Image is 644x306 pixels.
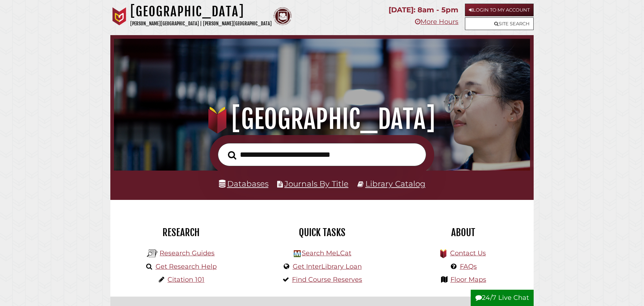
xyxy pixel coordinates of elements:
[224,149,240,162] button: Search
[415,18,458,26] a: More Hours
[450,249,486,257] a: Contact Us
[110,7,128,25] img: Calvin University
[302,249,351,257] a: Search MeLCat
[465,4,534,16] a: Login to My Account
[274,7,292,25] img: Calvin Theological Seminary
[130,20,272,28] p: [PERSON_NAME][GEOGRAPHIC_DATA] | [PERSON_NAME][GEOGRAPHIC_DATA]
[124,103,521,135] h1: [GEOGRAPHIC_DATA]
[450,276,486,284] a: Floor Maps
[292,276,362,284] a: Find Course Reserves
[294,250,301,257] img: Hekman Library Logo
[219,179,268,188] a: Databases
[156,263,217,271] a: Get Research Help
[168,276,204,284] a: Citation 101
[228,151,236,160] i: Search
[147,248,158,259] img: Hekman Library Logo
[460,263,477,271] a: FAQs
[293,263,362,271] a: Get InterLibrary Loan
[465,17,534,30] a: Site Search
[130,4,272,20] h1: [GEOGRAPHIC_DATA]
[160,249,215,257] a: Research Guides
[257,226,387,239] h2: Quick Tasks
[398,226,528,239] h2: About
[116,226,246,239] h2: Research
[389,4,458,16] p: [DATE]: 8am - 5pm
[284,179,348,188] a: Journals By Title
[365,179,425,188] a: Library Catalog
